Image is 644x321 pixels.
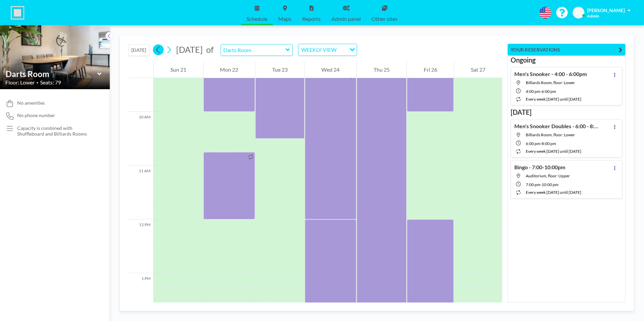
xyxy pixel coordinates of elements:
button: [DATE] [128,44,150,56]
span: Schedule [247,16,267,22]
div: 12 PM [128,219,153,273]
div: 9 AM [128,58,153,112]
h4: Men's Snooker - 4:00 - 6:00pm [514,71,587,77]
span: 6:00 PM [526,141,540,146]
span: WEEKLY VIEW [300,45,338,54]
div: Thu 25 [357,61,407,78]
input: Darts Room [6,69,97,79]
h3: [DATE] [511,108,622,116]
div: Search for option [298,44,357,56]
p: Capacity is combined with Shuffleboard and Billiards Rooms [17,125,96,137]
div: Mon 22 [203,61,255,78]
div: Tue 23 [255,61,304,78]
input: Search for option [339,45,346,54]
div: Wed 24 [305,61,357,78]
span: Auditorium, floor: Upper [526,173,570,178]
span: [PERSON_NAME] [587,7,625,13]
span: AC [575,10,582,16]
span: Admin panel [331,16,361,22]
div: Fri 26 [407,61,454,78]
h4: Bingo - 7:00-10:00pm [514,164,565,171]
h3: Ongoing [511,56,622,64]
span: Admin [587,13,599,19]
span: 4:00 PM [526,89,540,94]
span: 7:00 PM [526,182,540,187]
span: [DATE] [176,44,203,55]
input: Darts Room [221,44,286,56]
span: Billiards Room, floor: Lower [526,80,575,85]
span: • [36,80,38,85]
span: of [206,44,214,55]
span: 10:00 PM [542,182,558,187]
span: - [540,182,542,187]
img: organization-logo [11,6,24,20]
h4: Men's Snooker Doubles - 6:00 - 8:00pm [514,123,599,130]
span: Other sites [372,16,397,22]
button: YOUR RESERVATIONS [508,44,625,56]
span: Billiards Room, floor: Lower [526,132,575,137]
div: 10 AM [128,112,153,166]
span: Reports [302,16,321,22]
span: 6:00 PM [542,89,556,94]
span: - [540,89,542,94]
span: No amenities [17,100,45,106]
div: 11 AM [128,166,153,219]
span: every week [DATE] until [DATE] [526,149,581,154]
div: Sat 27 [454,61,502,78]
span: Maps [278,16,291,22]
span: No phone number [17,112,55,118]
div: Sun 21 [154,61,203,78]
span: Seats: 79 [40,79,61,86]
span: - [540,141,542,146]
span: Floor: Lower [5,79,35,86]
span: every week [DATE] until [DATE] [526,190,581,195]
span: 8:00 PM [542,141,556,146]
span: every week [DATE] until [DATE] [526,97,581,102]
